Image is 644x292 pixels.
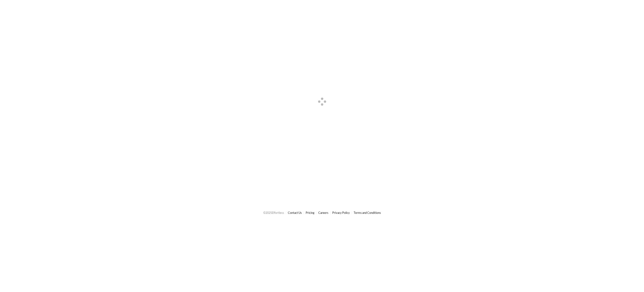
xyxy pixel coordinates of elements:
a: Careers [318,211,328,214]
a: Contact Us [288,211,302,214]
span: © 2025 Effortless [263,211,284,214]
a: Terms and Conditions [354,211,381,214]
a: Pricing [306,211,314,214]
a: Privacy Policy [332,211,350,214]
